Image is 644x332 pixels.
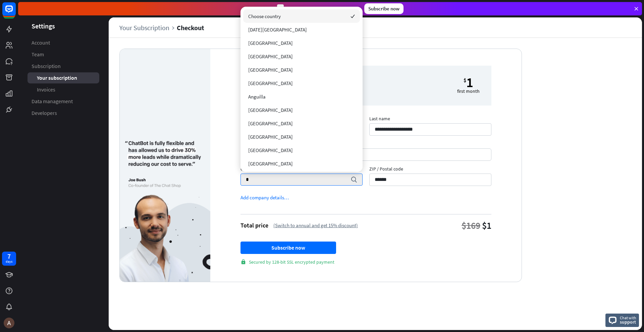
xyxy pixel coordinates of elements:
input: Country search [246,174,347,185]
span: [GEOGRAPHIC_DATA] [248,160,293,167]
header: Settings [18,21,109,30]
div: Secured by 128-bit SSL encrypted payment [240,259,491,265]
span: Subscription [32,63,61,70]
span: Team [32,51,44,58]
div: 3 [277,4,284,13]
button: Open LiveChat chat widget [5,3,25,23]
span: Credit Card [240,141,491,148]
i: checked [351,14,355,18]
iframe: Billing information [246,149,486,160]
span: Invoices [37,86,55,93]
span: [GEOGRAPHIC_DATA] [248,53,293,60]
div: (Switch to annual and get 15% discount) [273,222,358,228]
span: Country [240,166,363,174]
div: Add company details… [240,194,289,201]
input: ZIP / Postal code [369,174,491,186]
span: Anguilla [248,93,266,100]
span: Your subscription [37,74,77,81]
span: Developers [32,110,57,117]
div: Subscribe in days to get your first month for $1 [248,4,359,13]
span: [GEOGRAPHIC_DATA] [248,107,293,113]
span: [GEOGRAPHIC_DATA] [248,80,293,86]
span: ZIP / Postal code [369,166,491,174]
span: [GEOGRAPHIC_DATA] [248,134,293,140]
span: [DATE][GEOGRAPHIC_DATA] [248,26,307,33]
span: Chat with [620,315,636,321]
span: support [620,319,636,325]
img: 17017e6dca2a961f0bc0.png [120,141,210,282]
a: Developers [28,108,99,119]
span: [GEOGRAPHIC_DATA] [248,120,293,127]
div: days [6,259,12,264]
div: $169 [462,219,480,231]
span: [GEOGRAPHIC_DATA] [248,67,293,73]
div: 1 [466,77,473,88]
div: first month [457,88,480,94]
span: [GEOGRAPHIC_DATA] [248,40,293,46]
a: 7 days [2,252,16,266]
div: Subscribe now [364,3,404,14]
div: 7 [7,253,11,259]
small: $ [464,77,466,88]
i: search [351,176,357,183]
a: Subscription [28,61,99,72]
span: Choose country [248,13,281,19]
a: Invoices [28,84,99,95]
button: Subscribe now [240,242,336,254]
input: Last name [369,123,491,136]
span: [GEOGRAPHIC_DATA] [248,147,293,153]
div: Checkout [177,24,204,31]
a: Account [28,37,99,48]
span: Last name [369,116,491,123]
a: Team [28,49,99,60]
a: Your Subscription [119,24,177,31]
span: Data management [32,98,73,105]
i: lock [240,259,246,265]
span: Account [32,39,50,46]
div: $1 [482,219,491,231]
div: Total price [240,221,268,229]
a: Data management [28,96,99,107]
